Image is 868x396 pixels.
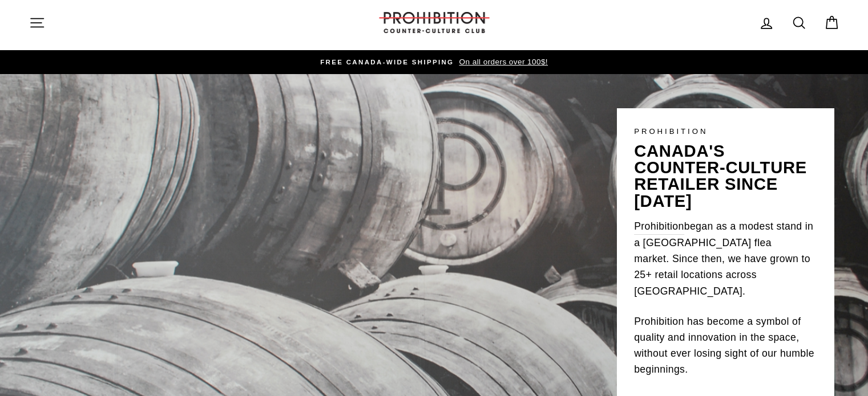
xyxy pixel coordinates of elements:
p: canada's counter-culture retailer since [DATE] [634,143,817,210]
p: began as a modest stand in a [GEOGRAPHIC_DATA] flea market. Since then, we have grown to 25+ reta... [634,218,817,299]
a: FREE CANADA-WIDE SHIPPING On all orders over 100$! [32,56,837,68]
span: FREE CANADA-WIDE SHIPPING [320,59,454,66]
p: PROHIBITION [634,125,817,137]
span: On all orders over 100$! [456,58,547,66]
p: Prohibition has become a symbol of quality and innovation in the space, without ever losing sight... [634,313,817,378]
img: PROHIBITION COUNTER-CULTURE CLUB [377,12,491,33]
a: Prohibition [634,218,684,235]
